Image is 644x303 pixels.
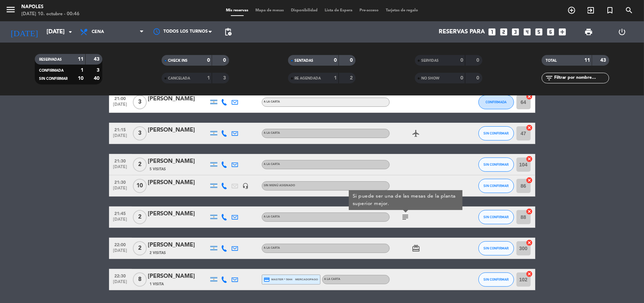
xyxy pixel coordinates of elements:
[584,58,590,63] strong: 11
[567,6,576,15] i: add_circle_outline
[545,74,554,82] i: filter_list
[483,215,509,219] span: SIN CONFIRMAR
[356,9,382,12] span: Pre-acceso
[112,217,129,225] span: [DATE]
[412,244,421,253] i: card_giftcard
[133,241,147,255] span: 2
[526,208,533,215] i: cancel
[264,215,280,218] span: A LA CARTA
[78,57,83,62] strong: 11
[94,57,101,62] strong: 43
[483,246,509,250] span: SIN CONFIRMAR
[483,131,509,135] span: SIN CONFIRMAR
[168,59,188,62] span: CHECK INS
[133,210,147,224] span: 2
[148,178,209,187] div: [PERSON_NAME]
[526,270,533,277] i: cancel
[133,179,147,193] span: 10
[460,76,463,81] strong: 0
[294,59,313,62] span: SENTADAS
[350,76,354,81] strong: 2
[39,69,64,72] span: CONFIRMADA
[421,77,439,80] span: NO SHOW
[207,58,210,63] strong: 0
[78,76,83,81] strong: 10
[223,76,227,81] strong: 3
[133,272,147,287] span: 8
[350,58,354,63] strong: 0
[39,77,67,81] span: SIN CONFIRMAR
[478,179,514,193] button: SIN CONFIRMAR
[526,124,533,131] i: cancel
[148,126,209,135] div: [PERSON_NAME]
[534,27,543,37] i: looks_5
[605,21,639,43] div: LOG OUT
[478,241,514,255] button: SIN CONFIRMAR
[412,129,421,138] i: airplanemode_active
[483,162,509,166] span: SIN CONFIRMAR
[81,68,83,73] strong: 1
[486,100,507,104] span: CONFIRMADA
[511,27,520,37] i: looks_3
[526,177,533,184] i: cancel
[625,6,633,15] i: search
[526,93,533,100] i: cancel
[5,24,43,40] i: [DATE]
[252,9,287,12] span: Mapa de mesas
[526,155,533,162] i: cancel
[112,133,129,142] span: [DATE]
[439,29,485,35] span: Reservas para
[223,58,227,63] strong: 0
[334,58,337,63] strong: 0
[264,276,293,283] span: master * 5044
[287,9,321,12] span: Disponibilidad
[112,186,129,194] span: [DATE]
[324,278,341,281] span: A LA CARTA
[92,29,104,34] span: Cena
[112,209,129,217] span: 21:45
[39,58,62,61] span: RESERVADAS
[558,27,567,37] i: add_box
[478,272,514,287] button: SIN CONFIRMAR
[112,240,129,248] span: 22:00
[478,126,514,141] button: SIN CONFIRMAR
[66,28,75,36] i: arrow_drop_down
[526,239,533,246] i: cancel
[21,4,80,11] div: Napoles
[483,277,509,281] span: SIN CONFIRMAR
[264,132,280,134] span: A LA CARTA
[133,158,147,172] span: 2
[224,28,232,36] span: pending_actions
[148,94,209,104] div: [PERSON_NAME]
[133,126,147,141] span: 3
[264,163,280,166] span: A LA CARTA
[606,6,614,15] i: turned_in_not
[168,77,190,80] span: CANCELADA
[382,9,422,12] span: Tarjetas de regalo
[94,76,101,81] strong: 40
[546,27,555,37] i: looks_6
[148,157,209,166] div: [PERSON_NAME]
[264,276,270,283] i: credit_card
[352,193,459,208] div: Si puede ser una de las mesas de la planta superior mejor.
[478,95,514,109] button: CONFIRMADA
[483,184,509,188] span: SIN CONFIRMAR
[112,280,129,288] span: [DATE]
[148,209,209,219] div: [PERSON_NAME]
[112,156,129,165] span: 21:30
[97,68,101,73] strong: 3
[112,248,129,257] span: [DATE]
[586,6,595,15] i: exit_to_app
[112,102,129,110] span: [DATE]
[321,9,356,12] span: Lista de Espera
[295,277,318,282] span: mercadopago
[148,241,209,250] div: [PERSON_NAME]
[133,95,147,109] span: 3
[5,4,16,15] i: menu
[112,94,129,102] span: 21:00
[421,59,439,62] span: SERVIDAS
[5,4,16,17] button: menu
[487,27,497,37] i: looks_one
[478,158,514,172] button: SIN CONFIRMAR
[264,247,280,249] span: A LA CARTA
